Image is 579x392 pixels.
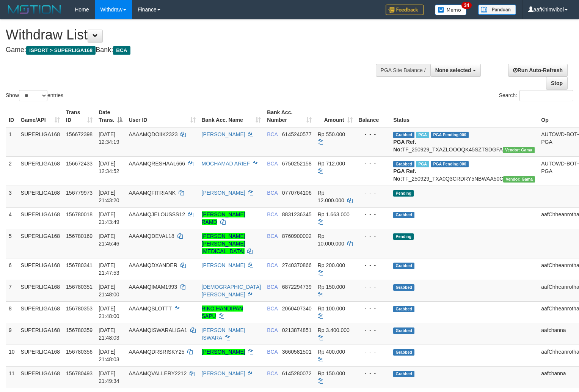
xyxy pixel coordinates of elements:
div: - - - [359,232,388,240]
td: SUPERLIGA168 [18,280,63,301]
td: 4 [6,207,18,229]
td: SUPERLIGA168 [18,366,63,388]
span: [DATE] 12:34:19 [99,131,119,145]
div: - - - [359,261,388,269]
span: BCA [267,233,278,239]
img: MOTION_logo.png [6,4,63,15]
b: PGA Ref. No: [393,139,416,153]
h1: Withdraw List [6,27,378,43]
span: [DATE] 21:45:46 [99,233,119,247]
span: Rp 100.000 [318,305,345,312]
label: Show entries [6,90,63,101]
span: AAAAMQDXANDER [129,262,177,268]
a: MOCHAMAD ARIEF [202,161,250,167]
span: Marked by aafsoycanthlai [416,161,429,167]
span: Rp 200.000 [318,262,345,268]
td: TF_250929_TXAZLOOOQK45SZTSDGFA [390,127,538,157]
span: 156672398 [66,131,93,137]
span: Grabbed [393,306,414,312]
span: Grabbed [393,371,414,377]
span: Rp 400.000 [318,349,345,355]
td: SUPERLIGA168 [18,229,63,258]
span: BCA [267,190,278,196]
span: [DATE] 21:43:49 [99,211,119,225]
span: Grabbed [393,284,414,291]
span: Copy 2060407340 to clipboard [282,305,312,312]
th: Bank Acc. Number: activate to sort column ascending [264,105,315,127]
span: Rp 550.000 [318,131,345,137]
span: BCA [267,211,278,217]
span: 156780356 [66,349,93,355]
span: BCA [267,327,278,333]
span: Copy 6145280072 to clipboard [282,370,312,376]
span: Vendor URL: https://trx31.1velocity.biz [503,176,535,183]
button: None selected [430,64,481,77]
div: - - - [359,131,388,138]
span: 156780493 [66,370,93,376]
span: AAAAMQJELOUSSS12 [129,211,185,217]
span: Copy 3660581501 to clipboard [282,349,312,355]
a: RIKO HANDIPAN SAPU [202,305,243,319]
span: AAAAMQDOIIK2323 [129,131,177,137]
td: 9 [6,323,18,345]
td: SUPERLIGA168 [18,258,63,280]
span: 156780351 [66,284,93,290]
h4: Game: Bank: [6,46,378,54]
span: Grabbed [393,327,414,334]
select: Showentries [19,90,47,101]
span: Copy 6872294739 to clipboard [282,284,312,290]
span: AAAAMQISWARALIGA1 [129,327,187,333]
th: Game/API: activate to sort column ascending [18,105,63,127]
td: SUPERLIGA168 [18,186,63,207]
span: Copy 6750252158 to clipboard [282,161,312,167]
span: 156780353 [66,305,93,312]
a: [PERSON_NAME] RAMD [202,211,245,225]
span: ISPORT > SUPERLIGA168 [26,46,96,55]
td: 7 [6,280,18,301]
span: [DATE] 21:48:03 [99,349,119,362]
span: Copy 0213874851 to clipboard [282,327,312,333]
a: Run Auto-Refresh [508,64,568,77]
span: [DATE] 21:48:03 [99,327,119,341]
td: SUPERLIGA168 [18,127,63,157]
input: Search: [519,90,573,101]
span: Grabbed [393,161,414,167]
td: 1 [6,127,18,157]
td: 11 [6,366,18,388]
span: Rp 150.000 [318,284,345,290]
div: - - - [359,160,388,167]
span: Rp 712.000 [318,161,345,167]
span: Pending [393,233,414,240]
td: 10 [6,345,18,366]
span: Rp 10.000.000 [318,233,344,247]
td: 8 [6,301,18,323]
b: PGA Ref. No: [393,168,416,182]
span: Copy 0770764106 to clipboard [282,190,312,196]
a: [PERSON_NAME] [PERSON_NAME][MEDICAL_DATA] [202,233,245,254]
img: panduan.png [478,5,516,15]
div: - - - [359,211,388,218]
span: PGA Pending [431,132,469,138]
span: Rp 3.400.000 [318,327,350,333]
span: BCA [267,349,278,355]
div: - - - [359,305,388,312]
th: Balance [356,105,391,127]
span: BCA [113,46,130,55]
span: BCA [267,284,278,290]
span: 156780169 [66,233,93,239]
td: 3 [6,186,18,207]
span: Marked by aafsoycanthlai [416,132,429,138]
span: Rp 12.000.000 [318,190,344,203]
td: SUPERLIGA168 [18,345,63,366]
a: [PERSON_NAME] [202,262,245,268]
td: 2 [6,156,18,186]
a: [PERSON_NAME] [202,131,245,137]
th: Amount: activate to sort column ascending [315,105,356,127]
td: TF_250929_TXA0Q3CRDRY5NBWAA50C [390,156,538,186]
th: Trans ID: activate to sort column ascending [63,105,96,127]
a: [PERSON_NAME] [202,370,245,376]
span: Grabbed [393,212,414,218]
span: 156672433 [66,161,93,167]
img: Feedback.jpg [386,5,424,15]
span: Copy 2740370866 to clipboard [282,262,312,268]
